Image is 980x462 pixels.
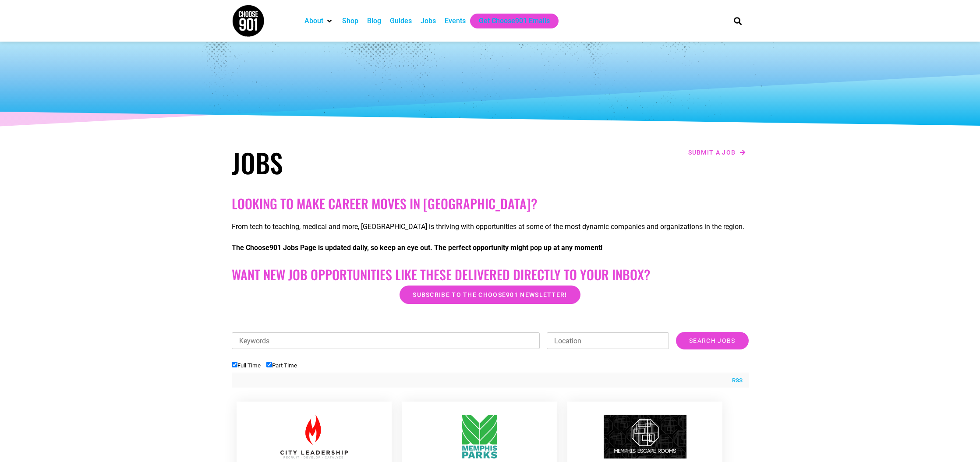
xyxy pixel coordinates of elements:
[686,147,749,158] a: Submit a job
[304,16,323,26] a: About
[232,222,749,232] p: From tech to teaching, medical and more, [GEOGRAPHIC_DATA] is thriving with opportunities at some...
[232,196,749,212] h2: Looking to make career moves in [GEOGRAPHIC_DATA]?
[421,16,436,26] a: Jobs
[730,14,745,28] div: Search
[676,332,748,349] input: Search Jobs
[445,16,466,26] a: Events
[266,362,297,369] label: Part Time
[342,16,358,26] a: Shop
[232,147,486,178] h1: Jobs
[547,332,669,349] input: Location
[728,376,743,385] a: RSS
[232,362,261,369] label: Full Time
[413,292,567,298] span: Subscribe to the Choose901 newsletter!
[232,267,749,282] h2: Want New Job Opportunities like these Delivered Directly to your Inbox?
[479,16,550,26] a: Get Choose901 Emails
[232,332,540,349] input: Keywords
[266,362,272,367] input: Part Time
[300,14,719,28] nav: Main nav
[367,16,381,26] a: Blog
[232,362,237,367] input: Full Time
[400,286,580,304] a: Subscribe to the Choose901 newsletter!
[390,16,412,26] a: Guides
[688,149,736,155] span: Submit a job
[300,14,338,28] div: About
[232,243,602,252] strong: The Choose901 Jobs Page is updated daily, so keep an eye out. The perfect opportunity might pop u...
